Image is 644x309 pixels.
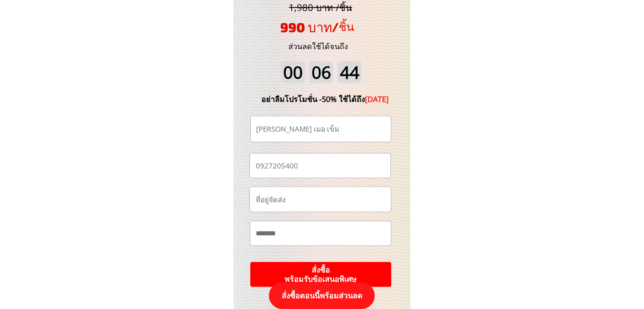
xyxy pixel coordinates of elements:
[269,282,375,309] p: สั่งซื้อตอนนี้พร้อมส่วนลด
[332,19,354,33] span: /ชิ้น
[253,154,387,178] input: เบอร์โทรศัพท์
[249,262,392,287] p: สั่งซื้อ พร้อมรับข้อเสนอพิเศษ
[365,94,389,104] span: [DATE]
[249,93,402,105] div: อย่าลืมโปรโมชั่น -50% ใช้ได้ถึง
[253,187,387,212] input: ที่อยู่จัดส่ง
[277,40,359,52] h3: ส่วนลดใช้ได้จนถึง
[289,1,352,14] span: 1,980 บาท /ชิ้น
[254,116,387,142] input: ชื่อ-นามสกุล
[280,19,332,35] span: 990 บาท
